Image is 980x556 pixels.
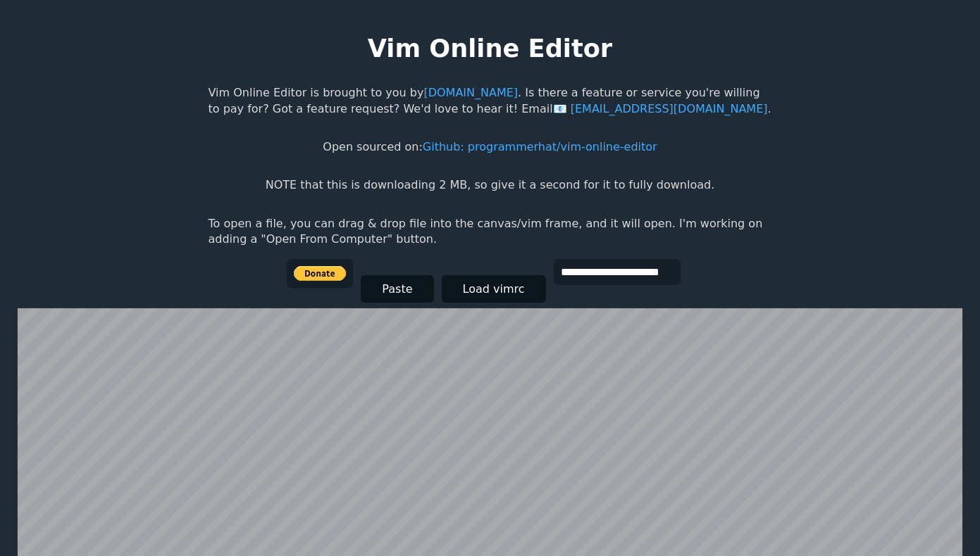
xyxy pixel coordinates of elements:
[209,216,772,248] p: To open a file, you can drag & drop file into the canvas/vim frame, and it will open. I'm working...
[361,275,433,303] button: Paste
[423,140,657,153] a: Github: programmerhat/vim-online-editor
[323,139,657,155] p: Open sourced on:
[423,86,518,99] a: [DOMAIN_NAME]
[266,177,714,193] p: NOTE that this is downloading 2 MB, so give it a second for it to fully download.
[442,275,546,303] button: Load vimrc
[553,102,768,115] a: [EMAIL_ADDRESS][DOMAIN_NAME]
[209,85,772,117] p: Vim Online Editor is brought to you by . Is there a feature or service you're willing to pay for?...
[368,31,612,65] h1: Vim Online Editor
